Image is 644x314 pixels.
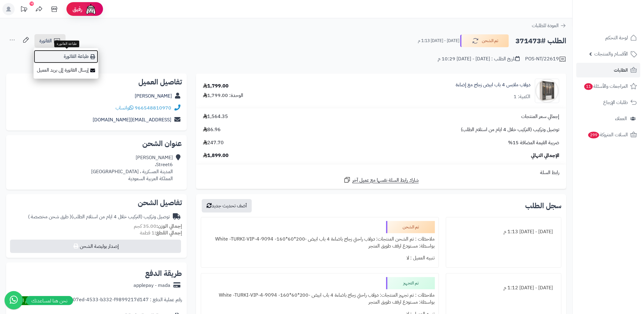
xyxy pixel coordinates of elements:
div: طباعة الفاتورة [54,41,79,47]
span: المراجعات والأسئلة [584,82,628,91]
span: الفاتورة [39,37,52,45]
a: دولاب ملابس 4 باب ابيض زجاج مع إضاءة [456,81,530,88]
h2: الطلب #371473 [515,35,566,47]
div: applepay - mada [133,282,170,289]
h2: طريقة الدفع [145,270,182,277]
div: توصيل وتركيب (التركيب خلال 4 ايام من استلام الطلب) [28,213,170,220]
span: 1,564.35 [203,113,228,120]
a: 966548810970 [135,104,171,112]
button: أضف تحديث جديد [202,199,252,212]
a: [EMAIL_ADDRESS][DOMAIN_NAME] [93,116,171,123]
div: تاريخ الطلب : [DATE] - [DATE] 10:29 م [438,55,520,62]
img: 1742133300-110103010020.1-90x90.jpg [535,79,559,103]
div: [DATE] - [DATE] 1:13 م [450,226,557,238]
a: لوحة التحكم [576,30,640,45]
a: واتساب [116,104,133,112]
span: إجمالي سعر المنتجات [521,113,559,120]
span: العملاء [615,114,627,123]
small: 1 قطعة [140,229,182,237]
a: طباعة الفاتورة [34,50,98,63]
span: 247.70 [203,139,224,146]
h3: سجل الطلب [525,202,561,209]
h2: تفاصيل الشحن [11,199,182,206]
a: العملاء [576,111,640,126]
span: ضريبة القيمة المضافة 15% [508,139,559,146]
h2: عنوان الشحن [11,140,182,147]
span: ( طرق شحن مخصصة ) [28,213,71,220]
div: 1,799.00 [203,83,229,90]
div: POS-NT/22619 [525,55,566,63]
small: [DATE] - [DATE] 1:13 م [418,38,459,44]
div: الوحدة: 1,799.00 [203,92,243,99]
a: المراجعات والأسئلة11 [576,79,640,94]
img: ai-face.png [85,3,97,15]
div: رقم عملية الدفع : b9af06e3-07ed-4533-b332-f9899217d147 [49,296,182,305]
span: لوحة التحكم [605,34,628,42]
a: الفاتورة [34,34,66,48]
span: طلبات الإرجاع [603,98,628,107]
img: logo-2.png [603,17,638,30]
span: الإجمالي النهائي [531,152,559,159]
a: الطلبات [576,63,640,77]
button: إصدار بوليصة الشحن [10,240,181,253]
a: طلبات الإرجاع [576,95,640,110]
div: [DATE] - [DATE] 1:12 م [450,282,557,294]
span: العودة للطلبات [532,22,559,29]
div: ملاحظات : تم تجهيز المنتجات: دولاب راحتي زجاج باضاءة 4 باب ابيض -200*60*160- White -TURKI-VIP-4-9... [205,289,435,308]
span: الطلبات [614,66,628,74]
div: ملاحظات : تم الشحن المنتجات: دولاب راحتي زجاج باضاءة 4 باب ابيض -200*60*160- White -TURKI-VIP-4-9... [205,233,435,252]
a: السلات المتروكة299 [576,127,640,142]
a: إرسال الفاتورة إلى بريد العميل [34,63,98,77]
span: رفيق [73,5,82,13]
button: تم الشحن [460,34,509,47]
div: الكمية: 1 [514,93,530,100]
span: شارك رابط السلة نفسها مع عميل آخر [352,177,419,184]
small: 35.00 كجم [134,223,182,230]
div: 10 [30,2,34,6]
div: تم الشحن [386,221,435,233]
span: 299 [588,132,599,138]
a: شارك رابط السلة نفسها مع عميل آخر [343,176,419,184]
div: [PERSON_NAME] Street6، المدينة العسكرية ، [GEOGRAPHIC_DATA] المملكة العربية السعودية [91,154,173,182]
span: توصيل وتركيب (التركيب خلال 4 ايام من استلام الطلب) [461,126,559,133]
span: 1,899.00 [203,152,229,159]
strong: إجمالي القطع: [155,229,182,237]
div: تم التجهيز [386,277,435,289]
span: 86.96 [203,126,221,133]
h2: تفاصيل العميل [11,78,182,86]
span: السلات المتروكة [588,130,628,139]
strong: إجمالي الوزن: [156,223,182,230]
span: 11 [584,83,593,90]
div: تنبيه العميل : لا [205,252,435,264]
a: [PERSON_NAME] [135,92,172,100]
div: رابط السلة [198,169,564,176]
a: العودة للطلبات [532,22,566,29]
span: الأقسام والمنتجات [594,50,628,58]
a: تحديثات المنصة [16,3,31,17]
